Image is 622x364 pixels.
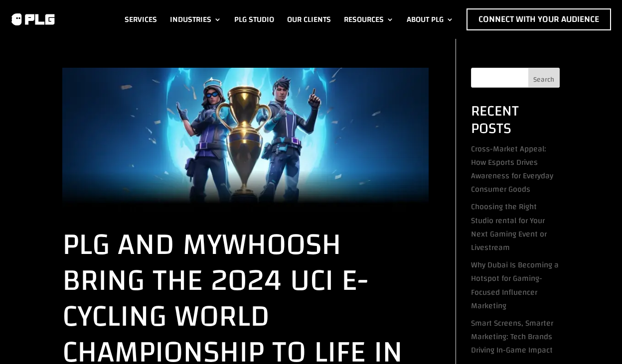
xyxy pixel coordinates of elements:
a: PLG Studio [234,8,274,30]
a: About PLG [407,8,454,30]
button: Search [528,68,560,88]
a: Smart Screens, Smarter Marketing: Tech Brands Driving In-Game Impact [471,316,553,358]
a: Choosing the Right Studio rental for Your Next Gaming Event or Livestream [471,199,547,255]
a: Connect with Your Audience [466,8,611,30]
a: Why Dubai Is Becoming a Hotspot for Gaming-Focused Influencer Marketing [471,257,559,313]
a: Industries [170,8,221,30]
a: Cross-Market Appeal: How Esports Drives Awareness for Everyday Consumer Goods [471,141,553,197]
a: Services [125,8,157,30]
img: PLG and MyWhoosh Bring the 2024 UCI e-Cycling World Championship to Life in Abu Dhabi [62,68,429,212]
a: Resources [344,8,394,30]
a: Our Clients [287,8,331,30]
h2: Recent Posts [471,103,560,142]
